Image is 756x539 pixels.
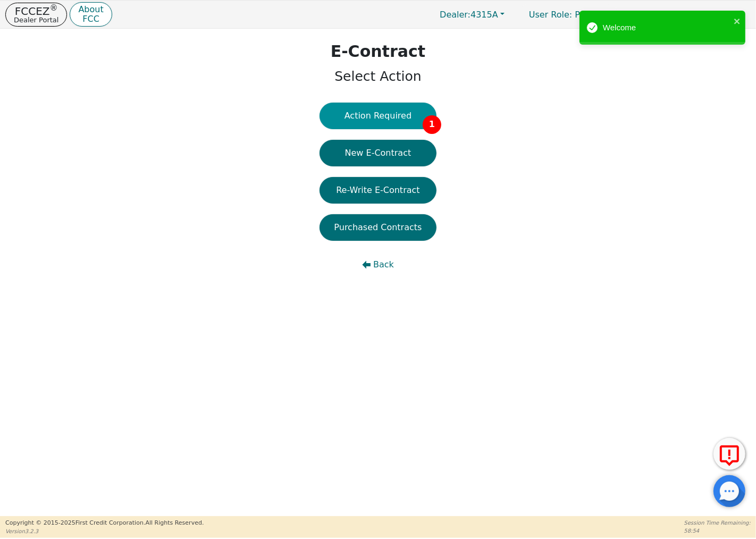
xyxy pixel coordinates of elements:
a: User Role: Primary [518,4,618,25]
p: FCCEZ [14,6,58,16]
span: Back [373,258,394,271]
p: Session Time Remaining: [684,519,751,527]
p: Select Action [331,66,425,87]
span: All Rights Reserved. [145,519,204,526]
button: AboutFCC [70,2,112,27]
sup: ® [50,3,58,13]
button: New E-Contract [320,140,436,166]
span: User Role : [529,10,572,20]
p: Version 3.2.3 [5,527,204,535]
span: 4315A [440,10,498,20]
p: Copyright © 2015- 2025 First Credit Corporation. [5,519,204,528]
span: Dealer: [440,10,471,20]
button: Back [320,251,436,278]
button: close [734,15,741,27]
button: Re-Write E-Contract [320,177,436,204]
button: Purchased Contracts [320,214,436,241]
button: Dealer:4315A [429,6,516,23]
button: Report Error to FCC [713,438,745,470]
div: Welcome [603,22,730,34]
p: Primary [518,4,618,25]
button: 4315A:[PERSON_NAME] [621,6,751,23]
h1: E-Contract [331,42,425,61]
p: FCC [78,15,103,23]
button: FCCEZ®Dealer Portal [5,3,67,27]
button: Action Required1 [320,103,436,129]
p: 58:54 [684,527,751,535]
p: Dealer Portal [14,16,58,23]
span: 1 [423,115,441,134]
p: About [78,5,103,14]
